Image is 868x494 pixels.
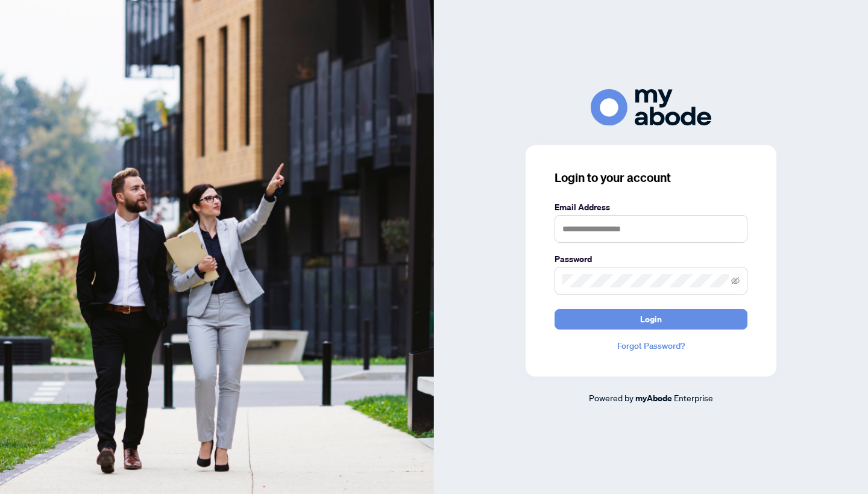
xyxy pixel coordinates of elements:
h3: Login to your account [555,169,747,186]
a: myAbode [635,392,672,405]
span: eye-invisible [731,277,740,285]
button: Login [555,309,747,330]
a: Forgot Password? [555,339,747,352]
label: Password [555,252,747,266]
img: ma-logo [591,89,711,126]
span: Login [640,310,662,329]
span: Powered by [589,392,634,403]
label: Email Address [555,201,747,214]
span: Enterprise [674,392,713,403]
